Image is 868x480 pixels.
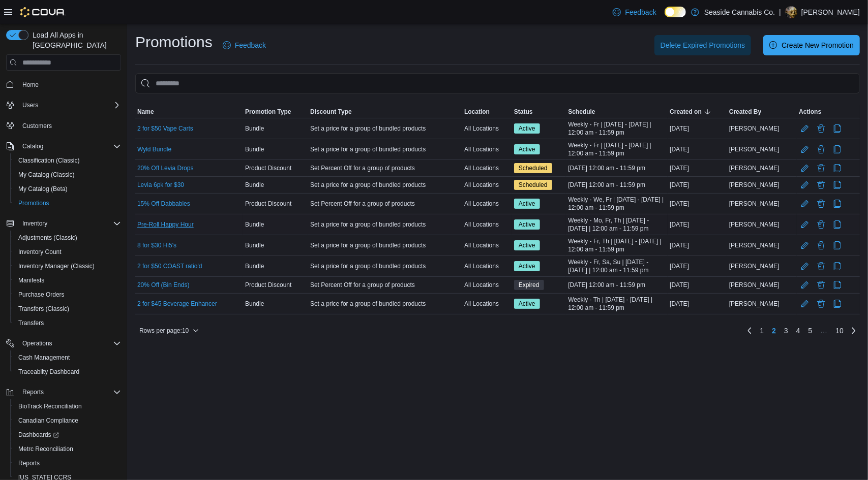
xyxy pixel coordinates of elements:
a: 8 for $30 Hi5's [137,241,176,249]
span: Weekly - Fr, Sa, Su | [DATE] - [DATE] | 12:00 am - 11:59 pm [568,258,666,274]
button: Delete Promotion [815,218,827,231]
div: Set Percent Off for a group of products [308,162,462,174]
a: Classification (Classic) [14,154,84,167]
span: Product Discount [245,200,291,208]
span: Purchase Orders [14,289,121,301]
button: Edit Promotion [799,162,811,174]
button: Transfers [10,316,125,330]
div: [DATE] [668,260,727,272]
a: Page 3 of 10 [780,323,792,339]
div: [DATE] [668,279,727,291]
span: Inventory Count [14,246,121,258]
button: Clone Promotion [831,179,844,191]
button: Cash Management [10,350,125,365]
span: Active [519,220,535,229]
div: Set Percent Off for a group of products [308,279,462,291]
button: Classification (Classic) [10,153,125,168]
span: Bundle [245,145,264,153]
span: Rows per page : 10 [139,327,189,335]
span: Promotions [18,199,49,207]
div: [DATE] [668,122,727,135]
button: Purchase Orders [10,287,125,302]
span: 5 [809,326,813,336]
span: Active [514,199,540,209]
button: Edit Promotion [799,260,811,272]
button: Transfers (Classic) [10,302,125,316]
span: Canadian Compliance [14,414,121,427]
span: All Locations [464,145,499,153]
span: Reports [22,388,44,396]
button: Traceabilty Dashboard [10,365,125,379]
button: Delete Promotion [815,239,827,251]
button: Clone Promotion [831,198,844,210]
span: Reports [18,386,121,398]
span: Active [519,145,535,154]
button: Edit Promotion [799,179,811,191]
a: 20% Off Levia Drops [137,164,194,172]
span: Adjustments (Classic) [18,234,77,242]
span: Reports [14,457,121,469]
a: 2 for $50 COAST ratio'd [137,262,202,270]
span: My Catalog (Classic) [18,171,75,179]
span: [PERSON_NAME] [729,124,780,133]
span: Name [137,108,154,116]
span: Users [22,101,38,109]
span: Scheduled [514,180,552,190]
button: Operations [18,337,56,349]
span: Expired [519,280,540,290]
button: Reports [2,385,125,399]
span: All Locations [464,124,499,133]
span: Active [514,299,540,309]
span: All Locations [464,220,499,229]
span: [PERSON_NAME] [729,181,780,189]
a: Inventory Manager (Classic) [14,260,99,272]
span: Dark Mode [665,17,665,18]
div: Set a price for a group of bundled products [308,122,462,135]
a: Feedback [609,2,660,22]
span: Product Discount [245,281,291,289]
span: Scheduled [519,180,548,189]
button: Created By [727,106,797,118]
span: Operations [22,339,52,347]
span: Bundle [245,241,264,249]
span: Home [22,81,39,89]
span: [PERSON_NAME] [729,281,780,289]
span: Bundle [245,181,264,189]
span: Inventory Manager (Classic) [14,260,121,272]
a: My Catalog (Classic) [14,169,79,181]
a: My Catalog (Beta) [14,183,72,195]
a: Page 10 of 10 [831,323,848,339]
span: Customers [22,122,52,130]
input: This is a search bar. As you type, the results lower in the page will automatically filter. [135,73,860,93]
li: Skipping pages 6 to 9 [816,326,831,338]
span: Actions [799,108,821,116]
span: [DATE] 12:00 am - 11:59 pm [568,181,645,189]
button: Location [462,106,512,118]
span: Discount Type [310,108,352,116]
button: Edit Promotion [799,143,811,155]
button: Edit Promotion [799,279,811,291]
span: Transfers [18,319,44,327]
span: Product Discount [245,164,291,172]
nav: Pagination for table: [743,323,860,339]
button: Clone Promotion [831,143,844,155]
span: Users [18,99,121,111]
button: Inventory Manager (Classic) [10,259,125,273]
span: Adjustments (Classic) [14,232,121,244]
span: 2 [772,326,776,336]
a: Pre-Roll Happy Hour [137,220,194,229]
span: Bundle [245,262,264,270]
div: [DATE] [668,298,727,310]
a: Dashboards [10,428,125,442]
div: [DATE] [668,198,727,210]
span: Weekly - We, Fr | [DATE] - [DATE] | 12:00 am - 11:59 pm [568,196,666,212]
a: 2 for $50 Vape Carts [137,124,193,133]
span: Active [519,124,535,133]
span: Active [514,123,540,134]
button: Promotion Type [243,106,308,118]
span: Canadian Compliance [18,417,78,425]
span: Dashboards [18,431,59,439]
span: Dashboards [14,429,121,441]
button: Delete Promotion [815,298,827,310]
span: Operations [18,337,121,349]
